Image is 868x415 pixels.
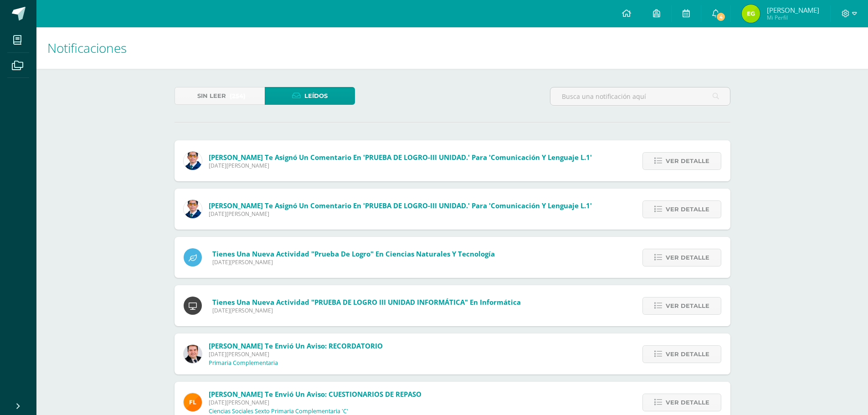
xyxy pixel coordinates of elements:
[212,258,495,266] span: [DATE][PERSON_NAME]
[175,87,265,105] a: Sin leer(254)
[209,350,383,358] span: [DATE][PERSON_NAME]
[212,307,521,314] span: [DATE][PERSON_NAME]
[666,346,709,363] span: Ver detalle
[666,297,709,314] span: Ver detalle
[550,87,730,105] input: Busca una notificación aquí
[716,12,726,22] span: 4
[666,153,709,169] span: Ver detalle
[209,201,592,210] span: [PERSON_NAME] te asignó un comentario en 'PRUEBA DE LOGRO-III UNIDAD.' para 'Comunicación y Lengu...
[209,359,278,367] p: Primaria Complementaria
[212,297,521,307] span: Tienes una nueva actividad "PRUEBA DE LOGRO III UNIDAD INFORMÁTICA" En Informática
[666,201,709,218] span: Ver detalle
[184,393,202,411] img: 00e92e5268842a5da8ad8efe5964f981.png
[767,14,819,21] span: Mi Perfil
[184,200,202,218] img: 059ccfba660c78d33e1d6e9d5a6a4bb6.png
[209,162,592,169] span: [DATE][PERSON_NAME]
[209,210,592,218] span: [DATE][PERSON_NAME]
[265,87,355,105] a: Leídos
[230,87,246,104] span: (254)
[209,153,592,162] span: [PERSON_NAME] te asignó un comentario en 'PRUEBA DE LOGRO-III UNIDAD.' para 'Comunicación y Lengu...
[184,345,202,363] img: 57933e79c0f622885edf5cfea874362b.png
[666,394,709,411] span: Ver detalle
[666,249,709,266] span: Ver detalle
[767,5,819,15] span: [PERSON_NAME]
[47,39,127,56] span: Notificaciones
[209,389,421,399] span: [PERSON_NAME] te envió un aviso: CUESTIONARIOS DE REPASO
[209,408,348,415] p: Ciencias Sociales Sexto Primaria Complementaria 'C'
[197,87,226,104] span: Sin leer
[209,341,383,350] span: [PERSON_NAME] te envió un aviso: RECORDATORIO
[212,249,495,258] span: Tienes una nueva actividad "Prueba de Logro" En Ciencias Naturales y Tecnología
[742,5,760,23] img: ad9f36509aab1feb172c6644ea95a3f4.png
[209,399,421,406] span: [DATE][PERSON_NAME]
[184,152,202,170] img: 059ccfba660c78d33e1d6e9d5a6a4bb6.png
[304,87,328,104] span: Leídos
